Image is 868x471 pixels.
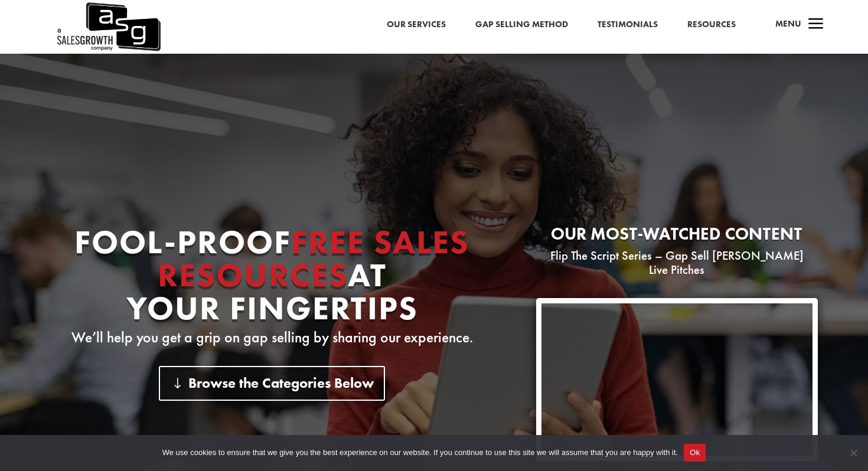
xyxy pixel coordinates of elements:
span: Menu [775,18,801,30]
iframe: 15 Cold Email Patterns to Break to Get Replies [541,303,812,456]
a: Resources [687,17,736,32]
span: We use cookies to ensure that we give you the best experience on our website. If you continue to ... [162,447,678,459]
span: No [847,447,859,459]
a: Browse the Categories Below [159,366,385,401]
button: Ok [684,444,706,462]
a: Our Services [387,17,446,32]
a: Testimonials [598,17,658,32]
span: a [804,13,828,37]
h1: Fool-proof At Your Fingertips [50,225,494,331]
h2: Our most-watched content [536,225,818,248]
p: We’ll help you get a grip on gap selling by sharing our experience. [50,331,494,345]
p: Flip The Script Series – Gap Sell [PERSON_NAME] Live Pitches [536,248,818,277]
span: Free Sales Resources [158,221,470,296]
a: Gap Selling Method [475,17,568,32]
